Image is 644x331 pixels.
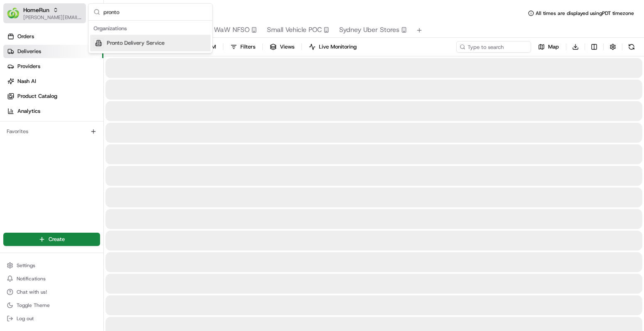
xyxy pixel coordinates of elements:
[3,3,86,23] button: HomeRunHomeRun[PERSON_NAME][EMAIL_ADDRESS][DOMAIN_NAME]
[3,233,100,246] button: Create
[26,128,67,135] span: [PERSON_NAME]
[17,275,46,282] span: Notifications
[339,25,399,35] span: Sydney Uber Stores
[3,30,103,43] a: Orders
[37,87,114,94] div: We're available if you need us!
[3,125,100,138] div: Favorites
[319,43,357,51] span: Live Monitoring
[8,79,23,94] img: 1736555255976-a54dd68f-1ca7-489b-9aae-adbdc363a1c4
[49,236,65,243] span: Create
[3,286,100,298] button: Chat with us!
[17,289,47,295] span: Chat with us!
[37,79,136,87] div: Start new chat
[17,92,57,100] span: Product Catalog
[17,129,23,135] img: 1736555255976-a54dd68f-1ca7-489b-9aae-adbdc363a1c4
[17,302,50,309] span: Toggle Theme
[214,25,250,35] span: WaW NFSO
[8,33,151,46] p: Welcome 👋
[90,22,211,35] div: Organizations
[83,183,100,189] span: Pylon
[70,163,77,170] div: 💻
[129,106,151,116] button: See all
[267,25,322,35] span: Small Vehicle POC
[103,4,207,20] input: Search...
[266,41,298,53] button: Views
[3,299,100,311] button: Toggle Theme
[3,60,103,73] a: Providers
[22,53,137,62] input: Clear
[17,107,40,115] span: Analytics
[536,10,634,17] span: All times are displayed using PDT timezone
[59,183,100,189] a: Powered byPylon
[227,41,259,53] button: Filters
[3,45,103,58] a: Deliveries
[17,163,64,171] span: Knowledge Base
[8,107,53,114] div: Past conversations
[17,79,32,94] img: 2790269178180_0ac78f153ef27d6c0503_72.jpg
[240,43,255,51] span: Filters
[17,315,34,322] span: Log out
[3,273,100,285] button: Notifications
[141,81,151,91] button: Start new chat
[3,75,103,88] a: Nash AI
[548,43,559,51] span: Map
[17,33,34,40] span: Orders
[17,262,35,269] span: Settings
[280,43,294,51] span: Views
[23,6,49,14] button: HomeRun
[107,39,164,47] span: Pronto Delivery Service
[17,63,40,70] span: Providers
[69,128,72,135] span: •
[5,159,67,174] a: 📗Knowledge Base
[3,90,103,103] a: Product Catalog
[73,128,91,135] span: [DATE]
[7,7,20,20] img: HomeRun
[67,159,137,174] a: 💻API Documentation
[78,163,133,171] span: API Documentation
[17,78,36,85] span: Nash AI
[3,105,103,118] a: Analytics
[23,14,83,21] button: [PERSON_NAME][EMAIL_ADDRESS][DOMAIN_NAME]
[534,41,563,53] button: Map
[17,48,41,55] span: Deliveries
[626,41,637,53] button: Refresh
[305,41,360,53] button: Live Monitoring
[3,260,100,271] button: Settings
[8,120,22,134] img: Ben Goodger
[3,313,100,324] button: Log out
[456,41,531,53] input: Type to search
[8,8,25,24] img: Nash
[8,163,15,170] div: 📗
[88,21,212,53] div: Suggestions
